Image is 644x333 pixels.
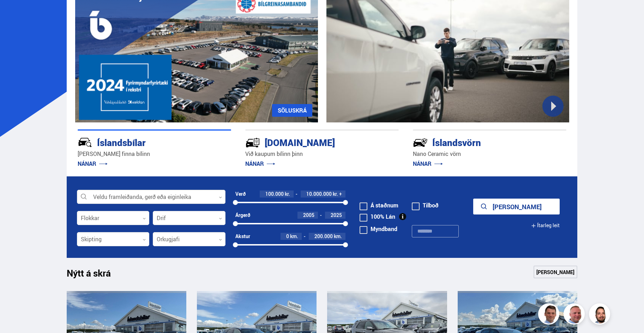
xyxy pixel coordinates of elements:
a: NÁNAR [78,160,108,168]
img: FbJEzSuNWCJXmdc-.webp [539,304,560,326]
img: JRvxyua_JYH6wB4c.svg [78,135,92,150]
div: Akstur [235,234,250,239]
img: siFngHWaQ9KaOqBr.png [565,304,586,326]
p: Við kaupum bílinn þinn [245,150,399,158]
p: [PERSON_NAME] finna bílinn [78,150,231,158]
div: Árgerð [235,212,250,218]
span: 200.000 [314,233,333,240]
div: Íslandsbílar [78,136,206,148]
img: nhp88E3Fdnt1Opn2.png [590,304,611,326]
span: kr. [285,191,290,197]
span: km. [334,234,342,239]
img: tr5P-W3DuiFaO7aO.svg [245,135,260,150]
span: 100.000 [265,190,284,197]
a: NÁNAR [245,160,275,168]
span: 0 [286,233,289,240]
button: Open LiveChat chat widget [6,3,27,24]
h1: Nýtt á skrá [67,268,123,283]
span: kr. [333,191,338,197]
div: [DOMAIN_NAME] [245,136,374,148]
a: [PERSON_NAME] [534,266,577,278]
button: [PERSON_NAME] [473,199,560,214]
p: Nano Ceramic vörn [413,150,566,158]
button: Ítarleg leit [531,218,560,234]
label: Myndband [360,226,397,232]
a: NÁNAR [413,160,443,168]
span: km. [290,234,298,239]
span: 10.000.000 [306,190,332,197]
span: + [339,191,342,197]
a: SÖLUSKRÁ [272,104,312,117]
img: -Svtn6bYgwAsiwNX.svg [413,135,428,150]
label: Tilboð [412,202,439,208]
label: 100% Lán [360,214,395,219]
span: 2005 [303,212,314,218]
div: Íslandsvörn [413,136,541,148]
label: Á staðnum [360,202,398,208]
div: Verð [235,191,246,197]
span: 2025 [331,212,342,218]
